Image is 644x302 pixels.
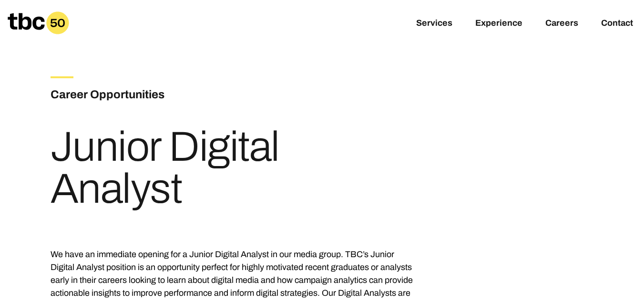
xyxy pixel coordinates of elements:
[475,18,522,30] a: Experience
[8,11,69,34] a: Homepage
[51,126,417,210] h1: Junior Digital Analyst
[416,18,452,30] a: Services
[601,18,633,30] a: Contact
[51,86,279,103] h3: Career Opportunities
[545,18,578,30] a: Careers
